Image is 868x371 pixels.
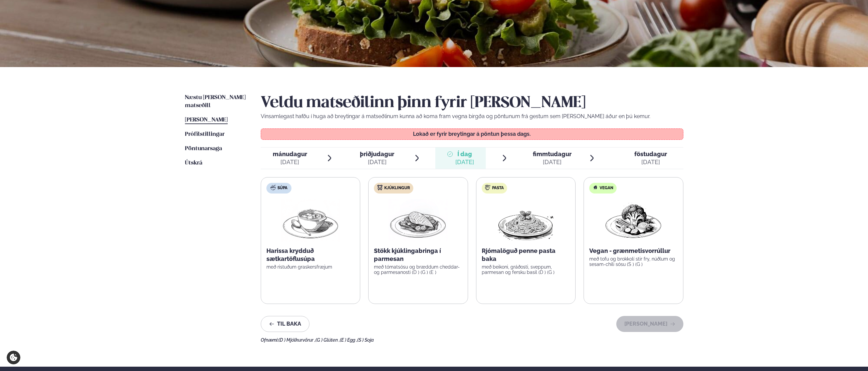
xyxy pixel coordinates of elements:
[277,185,287,191] span: Súpa
[185,160,202,166] span: Útskrá
[374,247,462,263] p: Stökk kjúklingabringa í parmesan
[278,337,315,343] span: (D ) Mjólkurvörur ,
[377,185,383,190] img: chicken.svg
[273,158,307,166] div: [DATE]
[455,158,474,166] div: [DATE]
[389,199,447,242] img: Chicken-breast.png
[340,337,357,343] span: (E ) Egg ,
[185,94,247,110] a: Næstu [PERSON_NAME] matseðill
[360,158,394,166] div: [DATE]
[357,337,374,343] span: (S ) Soja
[589,256,678,267] p: með tofu og brokkolí stir fry, núðlum og sesam-chili sósu (S ) (G )
[185,146,222,151] span: Pöntunarsaga
[267,131,676,137] p: Lokað er fyrir breytingar á pöntun þessa dags.
[185,116,228,124] a: [PERSON_NAME]
[533,158,572,166] div: [DATE]
[315,337,340,343] span: (G ) Glúten ,
[589,247,678,255] p: Vegan - grænmetisvorrúllur
[185,95,246,108] span: Næstu [PERSON_NAME] matseðill
[482,264,570,275] p: með beikoni, gráðosti, sveppum, parmesan og fersku basil (D ) (G )
[185,159,202,167] a: Útskrá
[185,131,225,137] span: Prófílstillingar
[533,150,572,157] span: fimmtudagur
[261,112,683,120] p: Vinsamlegast hafðu í huga að breytingar á matseðlinum kunna að koma fram vegna birgða og pöntunum...
[185,117,228,123] span: [PERSON_NAME]
[360,150,394,157] span: þriðjudagur
[266,247,355,263] p: Harissa krydduð sætkartöflusúpa
[185,145,222,153] a: Pöntunarsaga
[374,264,462,275] p: með tómatsósu og bræddum cheddar- og parmesanosti (D ) (G ) (E )
[604,199,663,242] img: Vegan.png
[270,185,276,190] img: soup.svg
[634,150,667,157] span: föstudagur
[482,247,570,263] p: Rjómalöguð penne pasta baka
[261,337,683,343] div: Ofnæmi:
[281,199,340,242] img: Soup.png
[600,185,613,191] span: Vegan
[485,185,490,190] img: pasta.svg
[261,94,683,112] h2: Veldu matseðilinn þinn fyrir [PERSON_NAME]
[266,264,355,270] p: með ristuðum graskersfræjum
[492,185,504,191] span: Pasta
[185,130,225,138] a: Prófílstillingar
[273,150,307,157] span: mánudagur
[616,316,683,332] button: [PERSON_NAME]
[7,351,20,364] a: Cookie settings
[593,185,598,190] img: Vegan.svg
[634,158,667,166] div: [DATE]
[384,185,410,191] span: Kjúklingur
[496,199,555,242] img: Spagetti.png
[261,316,309,332] button: Til baka
[455,150,474,158] span: Í dag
